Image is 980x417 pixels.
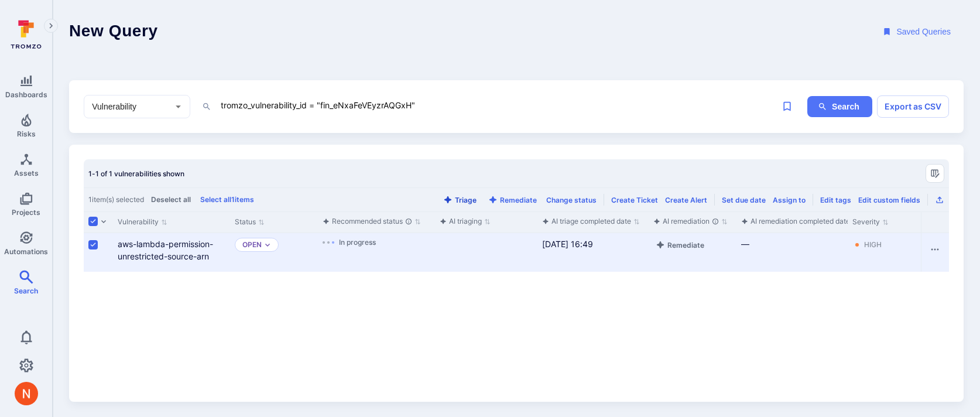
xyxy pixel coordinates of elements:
button: Sort by function(){return k.createElement(hN.A,{direction:"row",alignItems:"center",gap:4},k.crea... [440,217,491,226]
span: 1-1 of 1 vulnerabilities shown [88,169,184,178]
button: Sort by function(){return k.createElement(hN.A,{direction:"row",alignItems:"center",gap:4},k.crea... [741,217,859,226]
div: Cell for aiCtx.triageFinishedAt [537,233,649,272]
div: Recommended status [323,216,412,227]
button: Change status [546,196,597,204]
button: Sort by function(){return k.createElement(hN.A,{direction:"row",alignItems:"center",gap:4},k.crea... [653,217,728,226]
span: Search [14,286,38,295]
div: Cell for selection [84,233,113,272]
textarea: Intelligence Graph search area [220,98,776,112]
button: Edit custom fields [858,196,920,204]
div: High [864,240,882,249]
button: Sort by function(){return k.createElement(hN.A,{direction:"row",alignItems:"center",gap:4},k.crea... [542,217,640,226]
button: Deselect all [149,195,193,204]
button: Expand dropdown [264,241,271,248]
div: Cell for Status [230,233,318,272]
i: Expand navigation menu [47,21,55,31]
img: Loading... [323,241,334,244]
button: Set due date [722,196,766,204]
button: Manage columns [926,164,944,183]
div: Cell for Severity [848,233,936,272]
input: Select basic entity [90,101,167,112]
div: AI triage completed date [542,216,631,227]
div: Cell for aiCtx.remediationStatus [649,233,736,272]
button: Row actions menu [926,240,944,259]
div: [DATE] 16:49 [542,238,644,250]
div: AI remediation [653,216,719,227]
button: ig-search [807,96,872,118]
img: ACg8ocIprwjrgDQnDsNSk9Ghn5p5-B8DpAKWoJ5Gi9syOE4K59tr4Q=s96-c [15,382,38,405]
div: Neeren Patki [15,382,38,405]
button: Export as CSV [877,95,949,118]
div: Cell for aiCtx [435,233,537,272]
div: Cell for [921,233,949,272]
span: Projects [12,208,40,217]
button: Remediate [653,238,707,252]
button: Sort by Severity [852,217,889,227]
button: Saved Queries [872,21,964,43]
div: Cell for aiCtx.remediationFinishedAt [736,233,848,272]
button: Triage with AI [441,196,479,204]
div: Cell for Vulnerability [113,233,230,272]
span: 1 item(s) selected [88,195,144,204]
div: AI remediation completed date [741,216,850,227]
div: Cell for aiCtx.triageStatus [318,233,435,272]
button: Sort by function(){return k.createElement(hN.A,{direction:"row",alignItems:"center",gap:4},k.crea... [323,217,421,226]
button: Export as CSV [935,196,944,204]
span: Risks [17,129,36,138]
button: Open [171,99,186,114]
h1: New Query [69,21,158,43]
div: — [741,238,843,250]
button: Select all1items [198,195,256,204]
span: Save query [776,95,798,117]
button: Edit tags [820,196,851,204]
button: Remediate with AI [486,196,539,204]
button: Expand navigation menu [44,19,58,33]
div: In progress [323,238,430,247]
button: Create Alert [665,196,707,204]
button: Sort by Vulnerability [118,217,167,227]
a: aws-lambda-permission-unrestricted-source-arn [118,239,213,261]
div: AI triaging [440,216,482,227]
button: Create Ticket [611,196,658,204]
button: Sort by Status [235,217,265,227]
span: Select row [88,240,98,249]
button: Assign to [773,196,806,204]
span: Dashboards [5,90,47,99]
span: Assets [14,169,39,177]
button: Open [242,240,262,249]
span: Select all rows [88,217,98,226]
span: Automations [4,247,48,256]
